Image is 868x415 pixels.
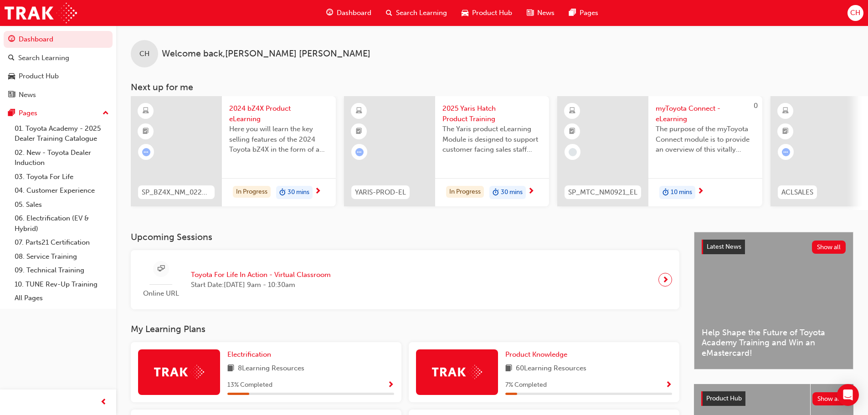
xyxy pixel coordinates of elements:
span: book-icon [505,363,512,374]
span: duration-icon [663,187,669,199]
span: Here you will learn the key selling features of the 2024 Toyota bZ4X in the form of a virtual 6-p... [229,124,329,155]
span: booktick-icon [782,126,789,138]
span: pages-icon [8,109,15,118]
span: learningResourceType_ELEARNING-icon [569,105,575,117]
span: Online URL [138,288,184,299]
span: next-icon [528,188,534,196]
a: Online URLToyota For Life In Action - Virtual ClassroomStart Date:[DATE] 9am - 10:30am [138,257,672,302]
span: news-icon [8,91,15,99]
a: SP_BZ4X_NM_0224_EL012024 bZ4X Product eLearningHere you will learn the key selling features of th... [131,96,336,206]
span: Dashboard [337,8,371,18]
a: 01. Toyota Academy - 2025 Dealer Training Catalogue [11,122,113,146]
span: pages-icon [569,7,576,19]
a: car-iconProduct Hub [454,4,519,22]
a: 07. Parts21 Certification [11,236,113,250]
span: next-icon [697,188,704,196]
button: Show Progress [665,379,672,391]
span: The Yaris product eLearning Module is designed to support customer facing sales staff with introd... [442,124,542,155]
span: learningResourceType_ELEARNING-icon [782,105,789,117]
span: The purpose of the myToyota Connect module is to provide an overview of this vitally important ne... [656,124,755,155]
button: Show all [812,392,847,405]
a: 03. Toyota For Life [11,170,113,184]
a: Latest NewsShow allHelp Shape the Future of Toyota Academy Training and Win an eMastercard! [694,232,853,369]
span: guage-icon [326,7,333,19]
span: booktick-icon [143,126,149,138]
a: news-iconNews [519,4,562,22]
span: car-icon [462,7,468,19]
span: 0 [754,102,758,110]
div: In Progress [446,186,484,198]
span: myToyota Connect - eLearning [656,103,755,124]
a: Latest NewsShow all [702,240,846,254]
span: Product Hub [472,8,512,18]
img: Trak [5,3,77,23]
span: ACLSALES [781,187,813,198]
button: Show all [812,241,846,254]
span: Pages [580,8,598,18]
span: 2024 bZ4X Product eLearning [229,103,329,124]
h3: My Learning Plans [131,324,679,334]
span: duration-icon [493,187,499,199]
a: YARIS-PROD-EL2025 Yaris Hatch Product TrainingThe Yaris product eLearning Module is designed to s... [344,96,549,206]
span: CH [850,8,860,18]
h3: Next up for me [116,82,868,92]
a: All Pages [11,291,113,305]
span: Welcome back , [PERSON_NAME] [PERSON_NAME] [162,49,370,59]
div: Search Learning [18,53,69,63]
span: 7 % Completed [505,380,547,390]
span: SP_MTC_NM0921_EL [568,187,637,198]
img: Trak [154,365,204,379]
span: car-icon [8,72,15,81]
a: pages-iconPages [562,4,606,22]
a: Product HubShow all [701,391,846,406]
div: News [19,90,36,100]
a: guage-iconDashboard [319,4,379,22]
a: 06. Electrification (EV & Hybrid) [11,211,113,236]
span: book-icon [227,363,234,374]
button: DashboardSearch LearningProduct HubNews [4,29,113,105]
a: 10. TUNE Rev-Up Training [11,277,113,292]
a: News [4,87,113,103]
span: Toyota For Life In Action - Virtual Classroom [191,270,331,280]
span: CH [139,49,149,59]
button: Pages [4,105,113,122]
a: search-iconSearch Learning [379,4,454,22]
span: News [537,8,555,18]
span: Start Date: [DATE] 9am - 10:30am [191,280,331,290]
span: up-icon [103,108,109,119]
span: booktick-icon [356,126,362,138]
a: Dashboard [4,31,113,48]
span: 2025 Yaris Hatch Product Training [442,103,542,124]
a: 02. New - Toyota Dealer Induction [11,146,113,170]
span: duration-icon [279,187,286,199]
span: guage-icon [8,36,15,44]
span: sessionType_ONLINE_URL-icon [158,263,164,275]
span: learningRecordVerb_ATTEMPT-icon [142,148,150,156]
span: Product Knowledge [505,350,567,359]
span: booktick-icon [569,126,575,138]
a: Product Knowledge [505,349,571,360]
a: Search Learning [4,50,113,67]
img: Trak [432,365,482,379]
span: Search Learning [396,8,447,18]
a: 0SP_MTC_NM0921_ELmyToyota Connect - eLearningThe purpose of the myToyota Connect module is to pro... [557,96,762,206]
span: 60 Learning Resources [516,363,586,374]
span: Electrification [227,350,271,359]
span: search-icon [8,54,15,62]
span: SP_BZ4X_NM_0224_EL01 [142,187,211,198]
span: 8 Learning Resources [238,363,304,374]
span: 10 mins [671,187,692,198]
a: Product Hub [4,68,113,85]
span: learningResourceType_ELEARNING-icon [356,105,362,117]
h3: Upcoming Sessions [131,232,679,242]
span: learningRecordVerb_ATTEMPT-icon [782,148,790,156]
span: Show Progress [387,381,394,389]
span: next-icon [662,273,669,286]
button: CH [847,5,863,21]
a: 04. Customer Experience [11,184,113,198]
button: Show Progress [387,379,394,391]
span: learningRecordVerb_NONE-icon [569,148,577,156]
span: next-icon [314,188,321,196]
div: Pages [19,108,37,118]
